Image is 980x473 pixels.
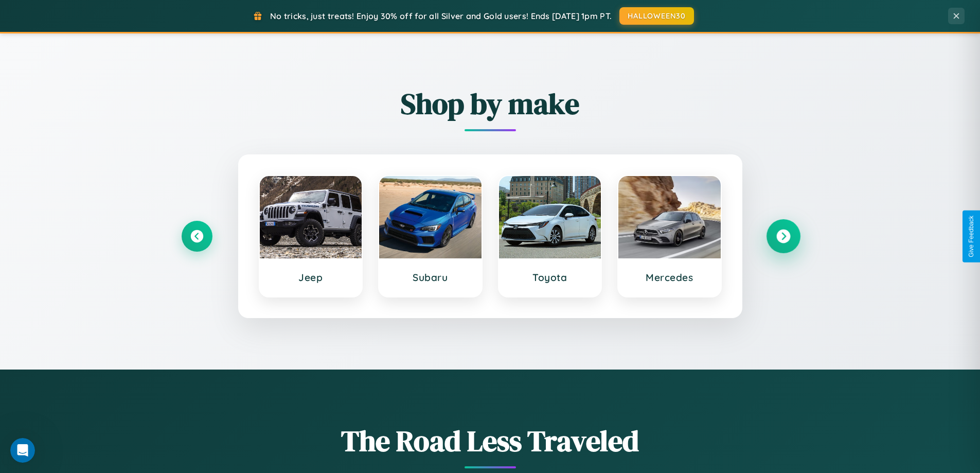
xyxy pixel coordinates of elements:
[182,84,799,124] h2: Shop by make
[968,216,975,257] div: Give Feedback
[270,11,612,21] span: No tricks, just treats! Enjoy 30% off for all Silver and Gold users! Ends [DATE] 1pm PT.
[509,271,591,284] h3: Toyota
[619,7,694,25] button: HALLOWEEN30
[389,271,471,284] h3: Subaru
[270,271,352,284] h3: Jeep
[629,271,710,284] h3: Mercedes
[10,438,35,463] iframe: Intercom live chat
[182,421,799,461] h1: The Road Less Traveled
